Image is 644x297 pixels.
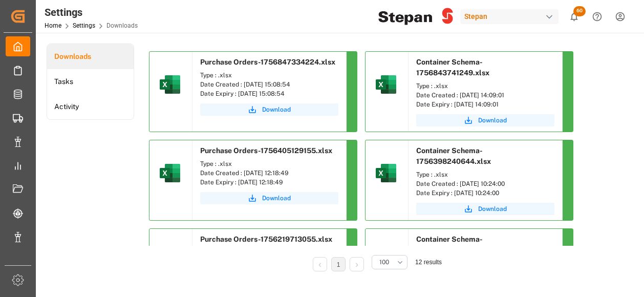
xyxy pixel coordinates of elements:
span: Purchase Orders-1756219713055.xlsx [200,235,332,243]
button: Download [200,103,338,116]
span: Download [262,105,291,114]
div: Settings [45,5,138,20]
span: 100 [379,258,389,267]
img: Stepan_Company_logo.svg.png_1713531530.png [378,8,453,26]
div: Date Expiry : [DATE] 12:18:49 [200,178,338,187]
li: 1 [331,257,346,271]
a: Tasks [47,69,134,94]
div: Type : .xlsx [416,170,554,179]
span: Container Schema-1756843741249.xlsx [416,58,489,77]
span: Container Schema-1755789793495.xlsx [416,235,491,254]
a: Settings [73,22,95,29]
a: Activity [47,94,134,119]
div: Date Created : [DATE] 12:18:49 [200,168,338,178]
li: Next Page [350,257,364,271]
span: Container Schema-1756398240644.xlsx [416,146,491,165]
span: Purchase Orders-1756405129155.xlsx [200,146,332,155]
span: Purchase Orders-1756847334224.xlsx [200,58,335,66]
img: microsoft-excel-2019--v1.png [158,72,182,97]
div: Date Expiry : [DATE] 10:24:00 [416,188,554,198]
li: Previous Page [313,257,327,271]
button: Download [416,114,554,126]
div: Type : .xlsx [200,159,338,168]
button: Download [200,192,338,204]
span: 60 [573,6,586,16]
span: Download [262,194,291,203]
a: 1 [337,261,340,268]
a: Downloads [47,44,134,69]
div: Stepan [460,9,559,24]
div: Date Created : [DATE] 10:24:00 [416,179,554,188]
span: Download [478,116,507,125]
button: Stepan [460,7,563,26]
a: Home [45,22,61,29]
button: Help Center [586,5,609,28]
img: microsoft-excel-2019--v1.png [374,161,398,185]
img: microsoft-excel-2019--v1.png [158,161,182,185]
button: open menu [372,255,407,269]
span: 12 results [415,259,442,266]
button: Download [416,203,554,215]
div: Date Expiry : [DATE] 15:08:54 [200,89,338,98]
div: Date Created : [DATE] 15:08:54 [200,80,338,89]
div: Date Expiry : [DATE] 14:09:01 [416,100,554,109]
div: Type : .xlsx [200,71,338,80]
span: Download [478,204,507,214]
div: Type : .xlsx [416,81,554,91]
div: Date Created : [DATE] 14:09:01 [416,91,554,100]
img: microsoft-excel-2019--v1.png [374,72,398,97]
button: show 60 new notifications [563,5,586,28]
